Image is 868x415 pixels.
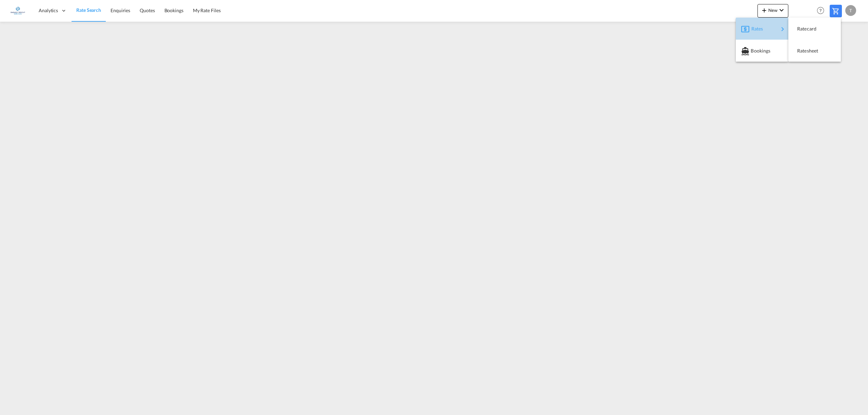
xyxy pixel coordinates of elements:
[794,20,835,37] div: Ratecard
[797,22,805,36] span: Ratecard
[741,42,783,59] div: Bookings
[751,22,759,36] span: Rates
[736,40,788,62] button: Bookings
[797,44,805,58] span: Ratesheet
[751,44,758,58] span: Bookings
[778,25,787,33] md-icon: icon-chevron-right
[794,42,835,59] div: Ratesheet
